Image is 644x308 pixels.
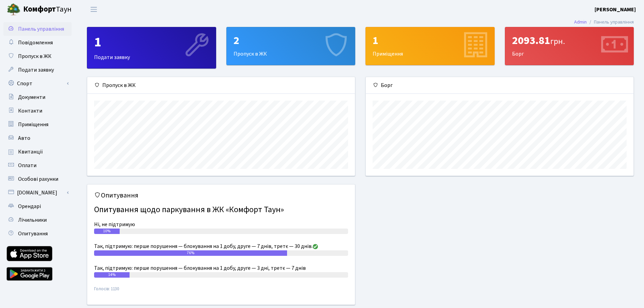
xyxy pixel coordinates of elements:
div: Так, підтримую: перше порушення — блокування на 1 добу, друге — 7 днів, третє — 30 днів. [94,242,348,250]
div: 14% [94,272,130,278]
a: Панель управління [3,22,72,36]
span: Квитанції [18,148,43,156]
a: 1Подати заявку [87,27,216,69]
a: Admin [574,18,587,26]
img: logo.png [7,3,20,16]
h4: Опитування щодо паркування в ЖК «Комфорт Таун» [94,202,348,218]
div: Борг [505,27,634,65]
a: Приміщення [3,118,72,131]
a: Орендарі [3,200,72,213]
a: Лічильники [3,213,72,227]
span: Особові рахунки [18,175,58,183]
a: Опитування [3,227,72,240]
span: Орендарі [18,203,41,210]
div: Приміщення [366,27,494,65]
a: Документи [3,90,72,104]
a: Особові рахунки [3,172,72,186]
a: Оплати [3,159,72,172]
div: Подати заявку [87,27,216,68]
h5: Опитування [94,191,348,200]
a: Пропуск в ЖК [3,49,72,63]
span: Авто [18,134,30,142]
a: [PERSON_NAME] [595,5,636,14]
nav: breadcrumb [564,15,644,29]
div: Так, підтримую: перше порушення — блокування на 1 добу, друге — 3 дні, третє — 7 днів [94,264,348,272]
span: Повідомлення [18,39,53,46]
span: Панель управління [18,25,64,33]
a: Повідомлення [3,36,72,49]
a: Авто [3,131,72,145]
li: Панель управління [587,18,634,26]
span: Лічильники [18,216,47,224]
a: 2Пропуск в ЖК [226,27,356,65]
div: 2 [234,34,348,47]
span: Подати заявку [18,66,54,74]
span: Контакти [18,107,42,115]
a: [DOMAIN_NAME] [3,186,72,200]
a: 1Приміщення [365,27,495,65]
a: Подати заявку [3,63,72,77]
b: Комфорт [23,4,56,15]
div: Пропуск в ЖК [87,77,355,94]
small: Голосів: 1130 [94,286,348,298]
a: Спорт [3,77,72,90]
button: Переключити навігацію [85,4,102,15]
div: 2093.81 [512,34,627,47]
a: Контакти [3,104,72,118]
span: Оплати [18,162,36,169]
span: Опитування [18,230,48,237]
span: Документи [18,93,45,101]
span: Таун [23,4,72,15]
span: Приміщення [18,121,48,128]
span: грн. [550,35,565,47]
div: 76% [94,250,287,256]
span: Пропуск в ЖК [18,53,51,60]
div: Борг [366,77,633,94]
div: Ні, не підтримую [94,220,348,229]
div: 1 [94,34,209,50]
div: 10% [94,229,120,234]
div: Пропуск в ЖК [227,27,355,65]
b: [PERSON_NAME] [595,6,636,13]
div: 1 [373,34,488,47]
a: Квитанції [3,145,72,159]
